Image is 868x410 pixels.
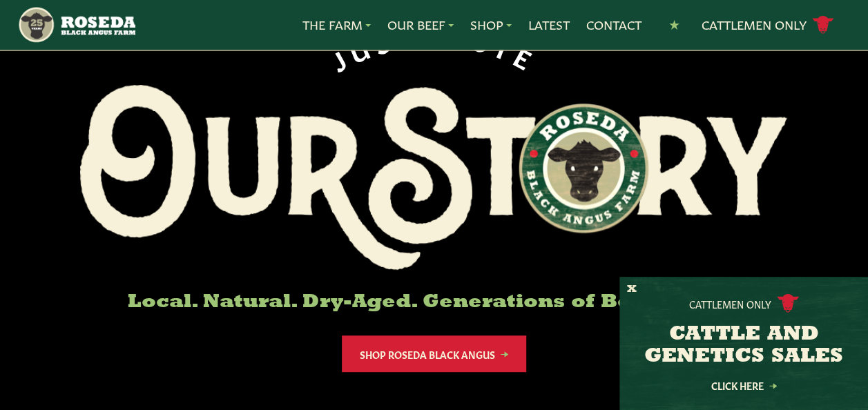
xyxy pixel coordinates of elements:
[627,282,637,297] button: X
[325,41,354,74] span: J
[586,16,642,34] a: Contact
[470,16,512,34] a: Shop
[342,335,526,372] a: Shop Roseda Black Angus
[511,40,542,74] span: E
[344,30,377,65] span: U
[689,297,771,311] p: Cattlemen Only
[637,324,851,368] h3: CATTLE AND GENETICS SALES
[528,16,570,34] a: Latest
[394,20,419,50] span: T
[682,381,806,390] a: Click Here
[80,292,787,313] h6: Local. Natural. Dry-Aged. Generations of Better Beef.
[702,13,834,37] a: Cattlemen Only
[302,16,371,34] a: The Farm
[80,85,787,270] img: Roseda Black Aangus Farm
[491,30,521,64] span: T
[371,23,398,55] span: S
[472,24,499,56] span: S
[387,16,454,34] a: Our Beef
[777,294,799,313] img: cattle-icon.svg
[17,6,135,44] img: https://roseda.com/wp-content/uploads/2021/05/roseda-25-header.png
[448,20,475,50] span: A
